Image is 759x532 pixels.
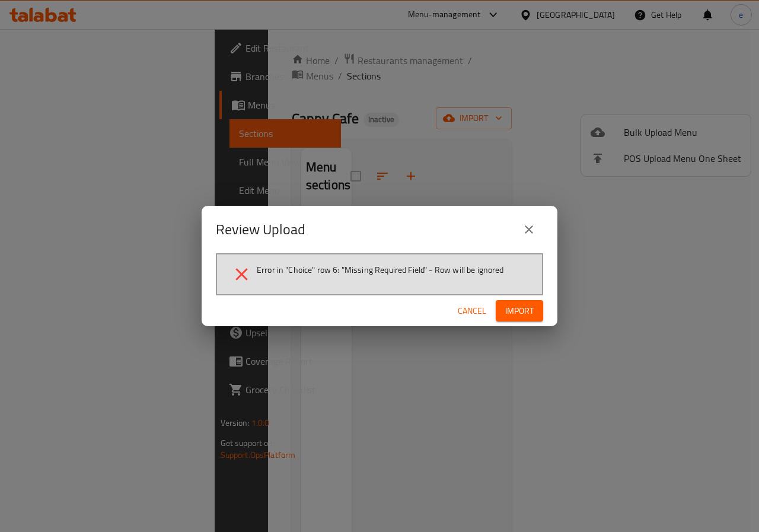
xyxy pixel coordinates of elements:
button: Import [496,300,543,322]
span: Cancel [458,304,486,318]
span: Error in "Choice" row 6: "Missing Required Field" - Row will be ignored [257,264,504,276]
button: Cancel [453,300,491,322]
h2: Review Upload [216,220,305,239]
span: Import [505,304,534,318]
button: close [515,215,543,244]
